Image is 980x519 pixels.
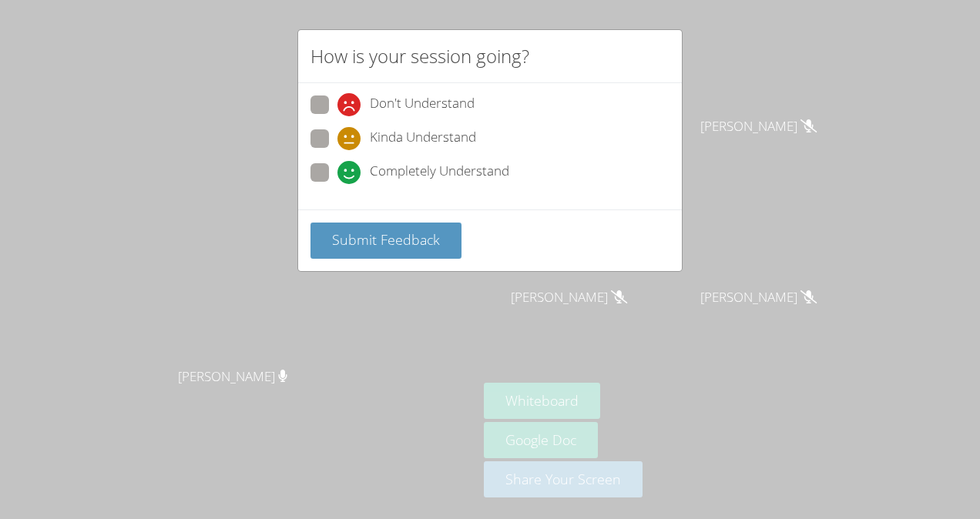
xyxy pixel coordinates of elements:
[310,223,461,259] button: Submit Feedback
[310,42,529,70] h2: How is your session going?
[370,127,476,150] span: Kinda Understand
[370,93,475,116] span: Don't Understand
[332,230,440,249] span: Submit Feedback
[370,161,509,184] span: Completely Understand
